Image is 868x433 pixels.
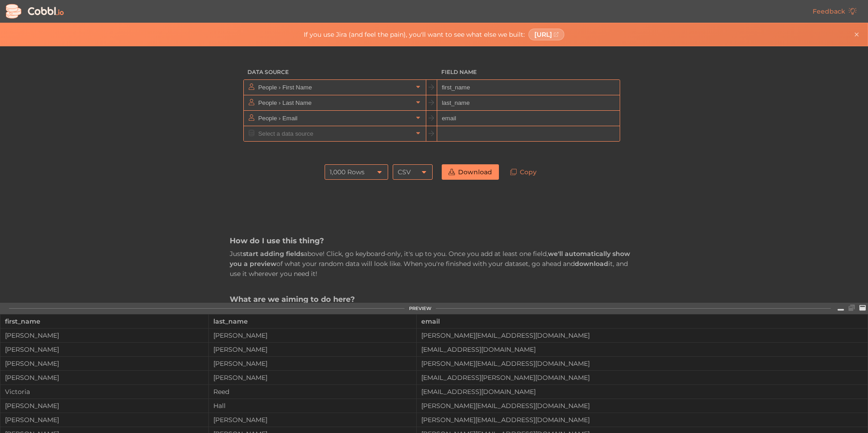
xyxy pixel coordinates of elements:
[0,416,208,423] div: [PERSON_NAME]
[503,164,543,180] a: Copy
[0,346,208,353] div: [PERSON_NAME]
[417,374,868,381] div: [EMAIL_ADDRESS][PERSON_NAME][DOMAIN_NAME]
[851,29,862,40] button: Close banner
[209,402,417,409] div: Hall
[417,332,868,339] div: [PERSON_NAME][EMAIL_ADDRESS][DOMAIN_NAME]
[0,374,208,381] div: [PERSON_NAME]
[575,260,608,268] strong: download
[534,31,552,38] span: [URL]
[209,374,417,381] div: [PERSON_NAME]
[256,111,413,126] input: Select a data source
[230,236,638,246] h3: How do I use this thing?
[5,315,204,328] div: first_name
[0,360,208,367] div: [PERSON_NAME]
[0,388,208,395] div: Victoria
[806,4,863,19] a: Feedback
[230,249,638,279] p: Just above! Click, go keyboard-only, it's up to you. Once you add at least one field, of what you...
[213,315,412,328] div: last_name
[209,332,417,339] div: [PERSON_NAME]
[421,315,863,328] div: email
[417,388,868,395] div: [EMAIL_ADDRESS][DOMAIN_NAME]
[0,402,208,409] div: [PERSON_NAME]
[437,64,620,80] h3: Field Name
[417,416,868,423] div: [PERSON_NAME][EMAIL_ADDRESS][DOMAIN_NAME]
[0,332,208,339] div: [PERSON_NAME]
[209,360,417,367] div: [PERSON_NAME]
[209,346,417,353] div: [PERSON_NAME]
[230,294,638,304] h3: What are we aiming to do here?
[243,64,426,80] h3: Data Source
[417,360,868,367] div: [PERSON_NAME][EMAIL_ADDRESS][DOMAIN_NAME]
[417,346,868,353] div: [EMAIL_ADDRESS][DOMAIN_NAME]
[256,95,413,110] input: Select a data source
[209,388,417,395] div: Reed
[409,306,431,311] div: PREVIEW
[304,31,525,38] span: If you use Jira (and feel the pain), you'll want to see what else we built:
[243,250,304,258] strong: start adding fields
[330,164,365,180] div: 1,000 Rows
[398,164,411,180] div: CSV
[442,164,499,180] a: Download
[528,29,565,40] a: [URL]
[209,416,417,423] div: [PERSON_NAME]
[417,402,868,409] div: [PERSON_NAME][EMAIL_ADDRESS][DOMAIN_NAME]
[256,126,413,141] input: Select a data source
[256,80,413,95] input: Select a data source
